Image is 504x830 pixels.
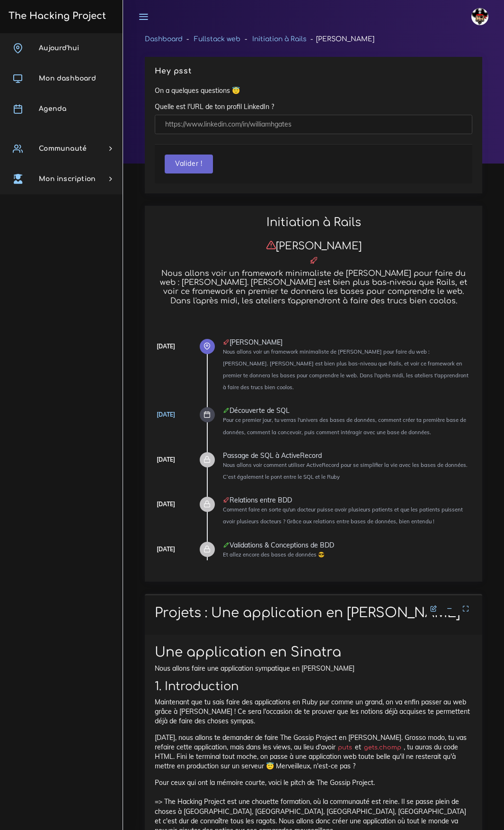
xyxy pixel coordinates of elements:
span: Aujourd'hui [39,45,79,52]
a: Fullstack web [194,36,240,43]
h3: The Hacking Project [6,11,106,21]
p: [DATE], nous allons te demander de faire The Gossip Project en [PERSON_NAME]. Grosso modo, tu vas... [155,733,472,771]
div: Validations & Conceptions de BDD [223,542,472,548]
div: Découverte de SQL [223,407,472,414]
code: gets.chomp [361,743,404,752]
a: Initiation à Rails [252,36,307,43]
span: Mon inscription [39,175,96,182]
small: Comment faire en sorte qu'un docteur puisse avoir plusieurs patients et que les patients puissent... [223,506,463,525]
a: [DATE] [157,411,175,418]
h3: [PERSON_NAME] [155,240,472,252]
div: Relations entre BDD [223,497,472,503]
small: Nous allons voir un framework minimaliste de [PERSON_NAME] pour faire du web : [PERSON_NAME]. [PE... [223,348,469,391]
small: Pour ce premier jour, tu verras l'univers des bases de données, comment créer ta première base de... [223,417,466,435]
div: [DATE] [157,544,175,555]
p: Nous allons faire une application sympatique en [PERSON_NAME] [155,664,472,673]
input: https://www.linkedin.com/in/williamhgates [155,115,472,134]
div: [DATE] [157,499,175,510]
div: [DATE] [157,455,175,465]
h2: Initiation à Rails [155,216,472,229]
p: On a quelques questions 😇 [155,86,472,95]
a: Dashboard [145,36,183,43]
h1: Projets : Une application en [PERSON_NAME] [155,605,472,621]
small: Et allez encore des bases de données 😎 [223,551,325,558]
h2: 1. Introduction [155,680,472,693]
small: Nous allons voir comment utiliser ActiveRecord pour se simplifier la vie avec les bases de donnée... [223,462,468,480]
a: avatar [467,3,495,30]
img: avatar [471,8,488,25]
h5: Hey psst [155,67,472,76]
div: [PERSON_NAME] [223,339,472,346]
label: Quelle est l'URL de ton profil LinkedIn ? [155,102,274,111]
div: [DATE] [157,341,175,352]
p: Maintenant que tu sais faire des applications en Ruby pur comme un grand, on va enfin passer au w... [155,697,472,726]
span: Agenda [39,105,66,112]
span: Communauté [39,145,87,152]
button: Valider ! [165,155,213,174]
h1: Une application en Sinatra [155,645,472,661]
li: [PERSON_NAME] [307,33,374,45]
h5: Nous allons voir un framework minimaliste de [PERSON_NAME] pour faire du web : [PERSON_NAME]. [PE... [155,269,472,306]
div: Passage de SQL à ActiveRecord [223,452,472,459]
code: puts [336,743,355,752]
span: Mon dashboard [39,75,96,82]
